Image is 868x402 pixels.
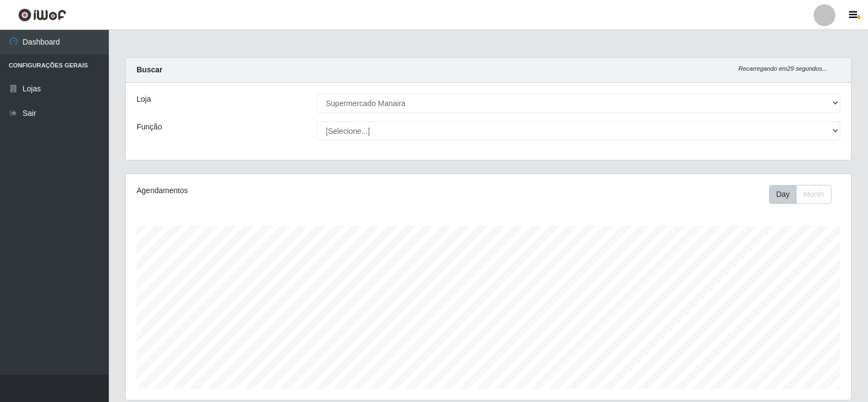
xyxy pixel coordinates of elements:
[769,185,797,204] button: Day
[769,185,840,204] div: Toolbar with button groups
[769,185,832,204] div: First group
[18,8,66,22] img: CoreUI Logo
[137,121,162,133] label: Função
[738,65,827,72] i: Recarregando em 29 segundos...
[137,185,420,196] div: Agendamentos
[796,185,832,204] button: Month
[137,65,162,74] strong: Buscar
[137,94,151,105] label: Loja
